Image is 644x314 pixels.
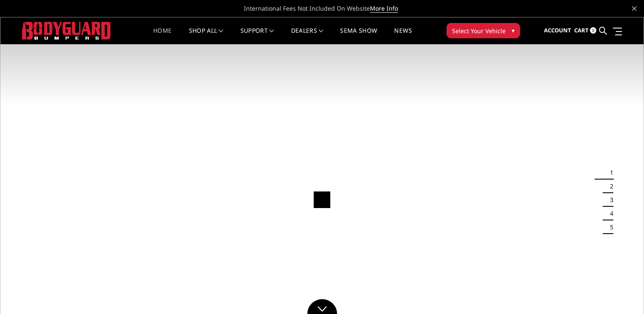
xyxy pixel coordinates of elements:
[22,22,112,39] img: BODYGUARD BUMPERS
[605,220,613,234] button: 5 of 5
[189,28,223,44] a: shop all
[153,28,172,44] a: Home
[605,166,613,180] button: 1 of 5
[574,26,589,34] span: Cart
[605,193,613,207] button: 3 of 5
[590,27,596,34] span: 0
[307,299,337,314] a: Click to Down
[340,28,377,44] a: SEMA Show
[394,28,412,44] a: News
[605,180,613,193] button: 2 of 5
[447,23,520,38] button: Select Your Vehicle
[544,26,571,34] span: Account
[574,19,596,42] a: Cart 0
[452,26,506,35] span: Select Your Vehicle
[544,19,571,42] a: Account
[240,28,274,44] a: Support
[512,26,515,35] span: ▾
[291,28,323,44] a: Dealers
[370,4,398,13] a: More Info
[605,207,613,220] button: 4 of 5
